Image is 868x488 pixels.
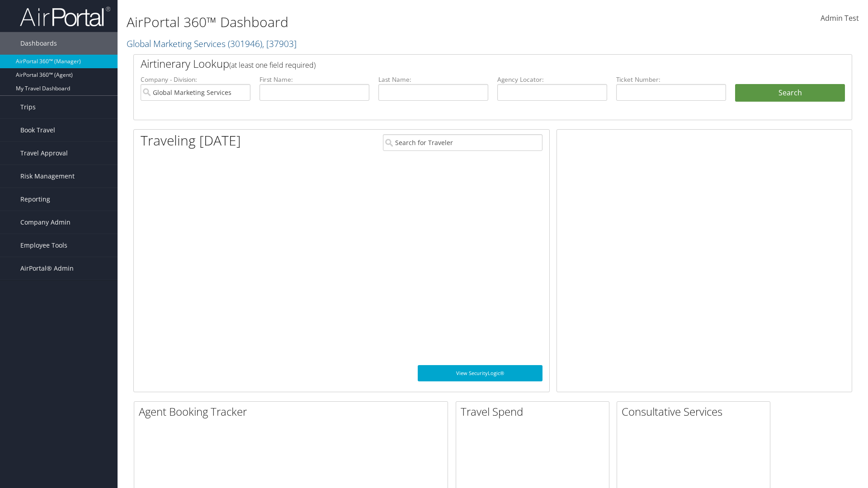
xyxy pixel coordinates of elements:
[127,13,615,32] h1: AirPortal 360™ Dashboard
[20,96,36,118] span: Trips
[821,13,859,23] span: Admin Test
[262,38,297,50] span: , [ 37903 ]
[228,38,262,50] span: ( 301946 )
[821,5,859,33] a: Admin Test
[141,75,250,84] label: Company - Division:
[127,38,297,50] a: Global Marketing Services
[259,75,369,84] label: First Name:
[141,56,785,71] h2: Airtinerary Lookup
[20,32,57,55] span: Dashboards
[139,404,448,419] h2: Agent Booking Tracker
[616,75,726,84] label: Ticket Number:
[735,84,845,102] button: Search
[461,404,609,419] h2: Travel Spend
[20,142,68,164] span: Travel Approval
[20,165,75,188] span: Risk Management
[20,257,74,280] span: AirPortal® Admin
[20,6,110,27] img: airportal-logo.png
[622,404,770,419] h2: Consultative Services
[20,234,67,257] span: Employee Tools
[20,119,55,141] span: Book Travel
[497,75,607,84] label: Agency Locator:
[229,60,316,70] span: (at least one field required)
[418,365,542,381] a: View SecurityLogic®
[383,134,542,151] input: Search for Traveler
[20,188,50,211] span: Reporting
[141,131,241,150] h1: Traveling [DATE]
[20,211,71,234] span: Company Admin
[378,75,488,84] label: Last Name:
